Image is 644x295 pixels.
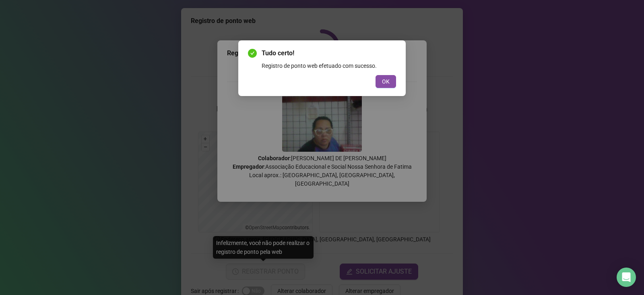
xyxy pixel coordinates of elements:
div: Registro de ponto web efetuado com sucesso. [262,61,396,70]
span: check-circle [248,49,257,58]
button: OK [376,75,396,88]
span: Tudo certo! [262,48,396,58]
div: Open Intercom Messenger [617,268,636,287]
span: OK [382,77,390,86]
